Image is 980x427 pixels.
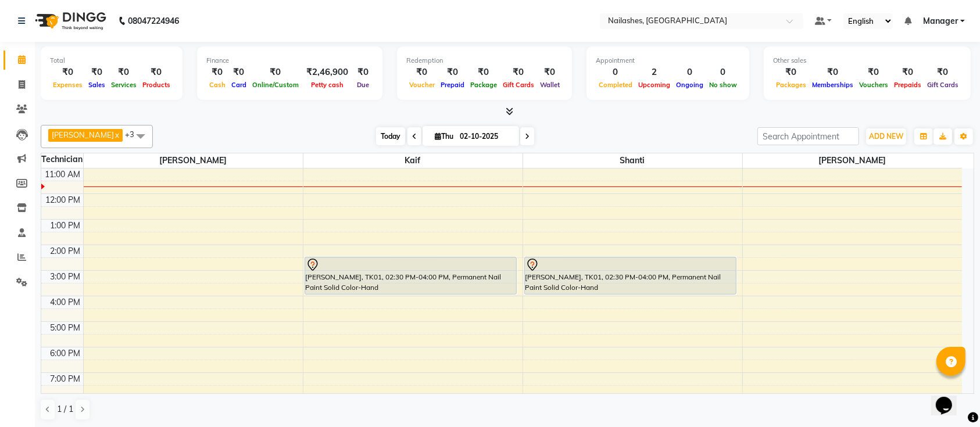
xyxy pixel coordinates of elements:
div: ₹0 [856,66,891,79]
span: Upcoming [635,81,673,89]
span: Gift Cards [924,81,961,89]
button: ADD NEW [866,128,906,145]
div: ₹0 [537,66,563,79]
div: ₹0 [773,66,809,79]
span: Ongoing [673,81,706,89]
a: x [114,130,119,139]
input: 2025-10-02 [456,128,514,145]
img: logo [30,5,109,37]
span: Prepaids [891,81,924,89]
span: Manager [923,15,958,27]
span: Packages [773,81,809,89]
span: Vouchers [856,81,891,89]
div: 2 [635,66,673,79]
div: 0 [673,66,706,79]
span: Shanti [523,153,742,168]
span: Expenses [50,81,85,89]
div: 7:00 PM [48,373,83,385]
span: Card [228,81,249,89]
div: 6:00 PM [48,347,83,360]
span: Prepaid [438,81,467,89]
div: 2:00 PM [48,245,83,257]
div: Appointment [596,56,740,66]
div: Finance [206,56,373,66]
span: Cash [206,81,228,89]
div: ₹2,46,900 [302,66,353,79]
div: ₹0 [206,66,228,79]
span: Petty cash [308,81,346,89]
iframe: chat widget [931,381,968,415]
div: ₹0 [228,66,249,79]
div: 0 [706,66,740,79]
b: 08047224946 [128,5,179,37]
span: Due [354,81,372,89]
div: ₹0 [108,66,140,79]
span: 1 / 1 [57,403,73,415]
div: ₹0 [467,66,500,79]
div: ₹0 [438,66,467,79]
span: Gift Cards [500,81,537,89]
div: Redemption [406,56,563,66]
span: Online/Custom [249,81,302,89]
div: Total [50,56,173,66]
div: 3:00 PM [48,271,83,283]
span: +3 [125,130,143,139]
div: 12:00 PM [44,194,83,206]
span: ADD NEW [869,132,903,141]
div: ₹0 [50,66,85,79]
div: 5:00 PM [48,322,83,334]
div: ₹0 [353,66,373,79]
div: 0 [596,66,635,79]
span: Memberships [809,81,856,89]
div: Other sales [773,56,961,66]
div: 1:00 PM [48,220,83,232]
div: ₹0 [85,66,108,79]
span: No show [706,81,740,89]
span: [PERSON_NAME] [84,153,303,168]
div: ₹0 [500,66,537,79]
div: ₹0 [809,66,856,79]
span: Sales [85,81,108,89]
div: 4:00 PM [48,296,83,308]
span: Package [467,81,500,89]
span: [PERSON_NAME] [52,130,114,139]
span: Today [376,127,405,145]
span: Services [108,81,140,89]
span: Thu [432,132,456,141]
div: 11:00 AM [43,168,83,181]
div: ₹0 [140,66,173,79]
span: Completed [596,81,635,89]
span: Kaif [303,153,523,168]
div: ₹0 [924,66,961,79]
div: ₹0 [891,66,924,79]
div: ₹0 [406,66,438,79]
span: Voucher [406,81,438,89]
span: [PERSON_NAME] [743,153,963,168]
div: Technician [41,153,83,166]
div: ₹0 [249,66,302,79]
div: [PERSON_NAME], TK01, 02:30 PM-04:00 PM, Permanent Nail Paint Solid Color-Hand [525,257,736,294]
span: Wallet [537,81,563,89]
input: Search Appointment [757,127,859,145]
div: [PERSON_NAME], TK01, 02:30 PM-04:00 PM, Permanent Nail Paint Solid Color-Hand [305,257,517,294]
span: Products [140,81,173,89]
